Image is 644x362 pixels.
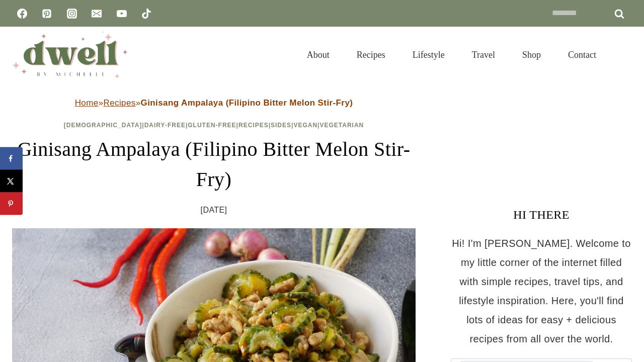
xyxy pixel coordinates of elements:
nav: Primary Navigation [293,37,610,72]
h1: Ginisang Ampalaya (Filipino Bitter Melon Stir-Fry) [12,134,416,195]
a: Vegan [293,122,317,129]
a: Instagram [62,4,82,24]
a: Vegetarian [319,122,364,129]
time: [DATE] [201,203,227,218]
p: Hi! I'm [PERSON_NAME]. Welcome to my little corner of the internet filled with simple recipes, tr... [451,234,632,348]
a: Travel [458,37,509,72]
a: Recipes [343,37,399,72]
a: [DEMOGRAPHIC_DATA] [64,122,142,129]
button: View Search Form [615,46,632,63]
a: Gluten-Free [188,122,236,129]
a: Pinterest [37,4,57,24]
h3: HI THERE [451,206,632,224]
a: Sides [271,122,291,129]
a: Lifestyle [399,37,458,72]
a: Facebook [12,4,32,24]
a: Home [75,98,99,108]
img: DWELL by michelle [12,32,128,78]
a: About [293,37,343,72]
span: » » [75,98,353,108]
a: Email [87,4,107,24]
a: YouTube [112,4,132,24]
a: Recipes [238,122,269,129]
strong: Ginisang Ampalaya (Filipino Bitter Melon Stir-Fry) [141,98,353,108]
a: Shop [509,37,554,72]
a: TikTok [136,4,156,24]
span: | | | | | | [64,122,364,129]
a: Contact [554,37,610,72]
a: Recipes [103,98,135,108]
a: Dairy-Free [144,122,186,129]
